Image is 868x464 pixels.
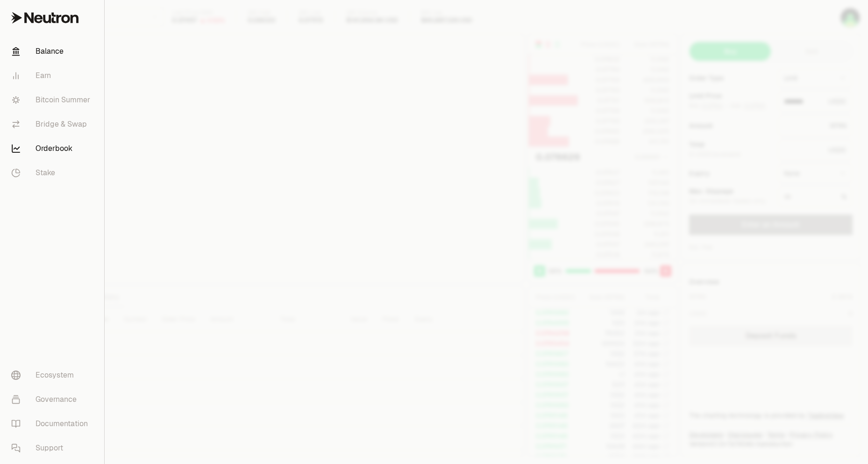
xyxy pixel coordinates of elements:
a: Balance [4,39,100,64]
a: Governance [4,387,100,412]
a: Ecosystem [4,363,100,387]
a: Bridge & Swap [4,112,100,136]
a: Orderbook [4,136,100,161]
a: Support [4,436,100,460]
a: Documentation [4,412,100,436]
a: Bitcoin Summer [4,88,100,112]
a: Stake [4,161,100,185]
a: Earn [4,64,100,88]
